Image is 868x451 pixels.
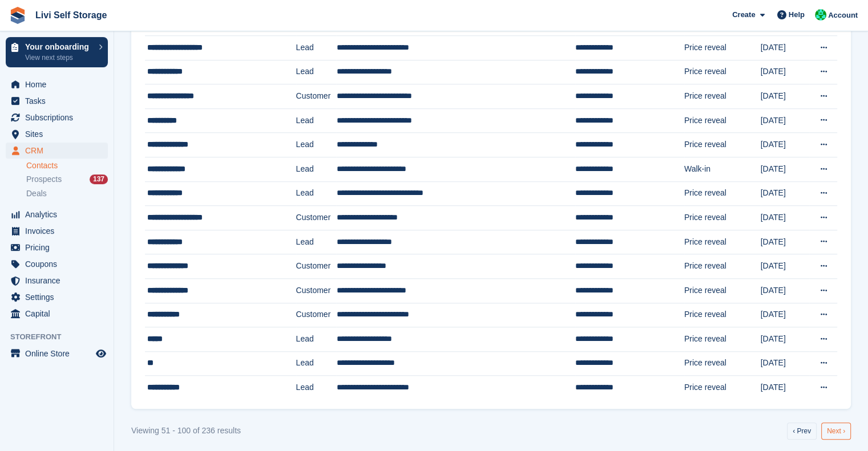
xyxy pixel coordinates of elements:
[761,84,809,109] td: [DATE]
[25,143,94,159] span: CRM
[296,376,337,400] td: Lead
[684,303,761,327] td: Price reveal
[25,239,94,255] span: Pricing
[761,254,809,279] td: [DATE]
[6,239,108,255] a: menu
[26,188,47,199] span: Deals
[296,206,337,230] td: Customer
[684,35,761,60] td: Price reveal
[684,230,761,254] td: Price reveal
[684,206,761,230] td: Price reveal
[296,60,337,84] td: Lead
[25,306,94,322] span: Capital
[25,109,94,125] span: Subscriptions
[9,7,26,24] img: stora-icon-8386f47178a22dfd0bd8f6a31ec36ba5ce8667c1dd55bd0f319d3a0aa187defe.svg
[815,9,826,21] img: Joe Robertson
[684,327,761,352] td: Price reveal
[25,52,93,63] p: View next steps
[761,230,809,254] td: [DATE]
[6,76,108,92] a: menu
[761,278,809,303] td: [DATE]
[785,422,853,440] nav: Pages
[787,422,817,440] a: Previous
[296,84,337,109] td: Customer
[761,60,809,84] td: [DATE]
[684,376,761,400] td: Price reveal
[25,206,94,222] span: Analytics
[6,256,108,272] a: menu
[684,133,761,157] td: Price reveal
[761,108,809,133] td: [DATE]
[732,9,755,21] span: Create
[296,254,337,279] td: Customer
[25,346,94,361] span: Online Store
[761,206,809,230] td: [DATE]
[25,126,94,142] span: Sites
[296,133,337,157] td: Lead
[684,84,761,109] td: Price reveal
[296,157,337,181] td: Lead
[6,109,108,125] a: menu
[25,256,94,272] span: Coupons
[761,157,809,181] td: [DATE]
[26,188,108,200] a: Deals
[761,181,809,206] td: [DATE]
[821,422,851,440] a: Next
[6,306,108,322] a: menu
[684,278,761,303] td: Price reveal
[25,43,93,51] p: Your onboarding
[296,327,337,352] td: Lead
[684,181,761,206] td: Price reveal
[25,289,94,305] span: Settings
[90,174,108,184] div: 137
[6,289,108,305] a: menu
[761,133,809,157] td: [DATE]
[684,157,761,181] td: Walk-in
[31,6,111,25] a: Livi Self Storage
[6,223,108,239] a: menu
[761,351,809,376] td: [DATE]
[789,9,805,21] span: Help
[828,10,858,21] span: Account
[131,425,241,437] div: Viewing 51 - 100 of 236 results
[25,93,94,109] span: Tasks
[25,273,94,289] span: Insurance
[296,351,337,376] td: Lead
[25,223,94,239] span: Invoices
[684,60,761,84] td: Price reveal
[26,160,108,171] a: Contacts
[6,273,108,289] a: menu
[94,347,108,360] a: Preview store
[6,143,108,159] a: menu
[761,376,809,400] td: [DATE]
[296,278,337,303] td: Customer
[6,126,108,142] a: menu
[26,174,62,185] span: Prospects
[296,35,337,60] td: Lead
[6,37,108,67] a: Your onboarding View next steps
[296,108,337,133] td: Lead
[6,206,108,222] a: menu
[6,346,108,361] a: menu
[296,181,337,206] td: Lead
[296,230,337,254] td: Lead
[684,351,761,376] td: Price reveal
[761,303,809,327] td: [DATE]
[684,108,761,133] td: Price reveal
[761,35,809,60] td: [DATE]
[761,327,809,352] td: [DATE]
[684,254,761,279] td: Price reveal
[296,303,337,327] td: Customer
[26,173,108,185] a: Prospects 137
[6,93,108,109] a: menu
[25,76,94,92] span: Home
[10,331,114,343] span: Storefront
